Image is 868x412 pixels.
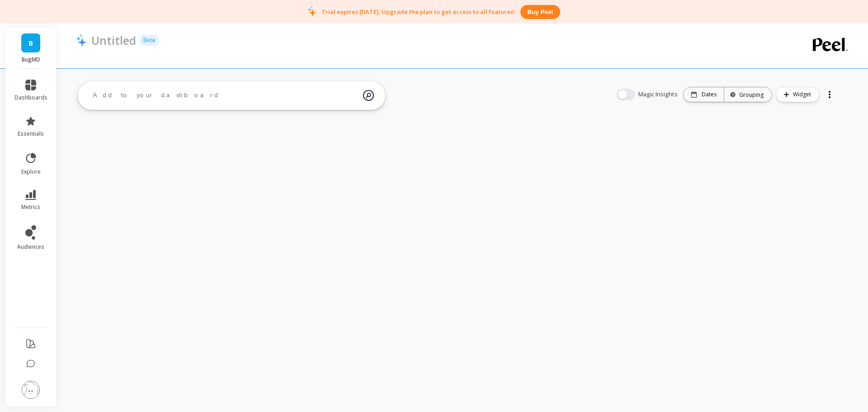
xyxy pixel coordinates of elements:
div: Grouping [732,90,764,99]
p: Trial expires [DATE]. Upgrade the plan to get access to all features! [321,8,515,16]
span: Widget [793,90,814,99]
p: Untitled [91,33,136,48]
span: essentials [18,130,44,137]
span: audiences [17,243,44,251]
span: dashboards [14,94,47,101]
span: metrics [21,204,40,211]
p: Dates [702,91,717,98]
span: explore [21,168,41,175]
span: Magic Insights [638,90,679,99]
img: profile picture [22,381,40,399]
span: B [28,38,33,48]
button: Buy peel [520,5,560,19]
p: Beta [140,35,159,46]
button: Widget [776,87,820,102]
img: magic search icon [363,83,374,108]
img: header icon [76,34,87,47]
p: BugMD [14,56,47,63]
